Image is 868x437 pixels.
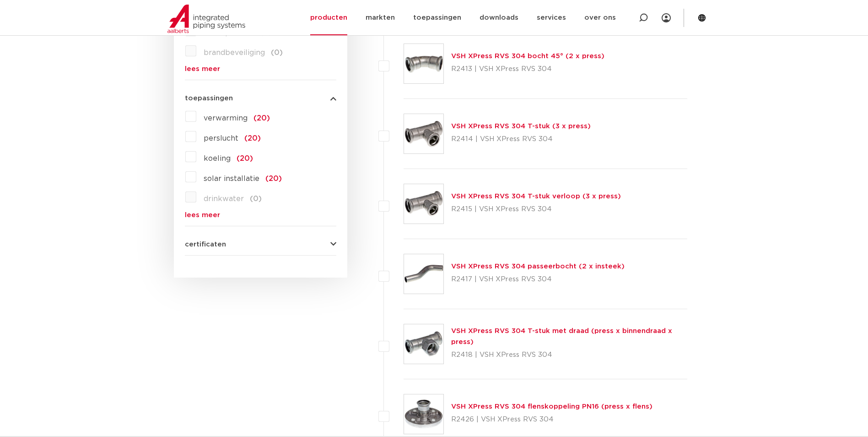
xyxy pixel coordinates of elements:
[451,123,591,130] a: VSH XPress RVS 304 T-stuk (3 x press)
[260,29,272,36] span: (0)
[404,254,443,294] img: Thumbnail for VSH XPress RVS 304 passeerbocht (2 x insteek)
[204,155,231,162] span: koeling
[185,95,233,102] span: toepassingen
[185,241,336,248] button: certificaten
[204,135,238,142] span: perslucht
[451,263,625,270] a: VSH XPress RVS 304 passeerbocht (2 x insteek)
[451,193,621,200] a: VSH XPress RVS 304 T-stuk verloop (3 x press)
[404,44,443,83] img: Thumbnail for VSH XPress RVS 304 bocht 45° (2 x press)
[237,155,253,162] span: (20)
[451,272,625,287] p: R2417 | VSH XPress RVS 304
[265,175,282,182] span: (20)
[451,348,688,362] p: R2418 | VSH XPress RVS 304
[185,241,226,248] span: certificaten
[185,66,336,72] a: lees meer
[204,115,248,122] span: verwarming
[451,412,652,427] p: R2426 | VSH XPress RVS 304
[204,49,265,56] span: brandbeveiliging
[204,195,244,202] span: drinkwater
[185,212,336,218] a: lees meer
[404,184,443,224] img: Thumbnail for VSH XPress RVS 304 T-stuk verloop (3 x press)
[185,95,336,102] button: toepassingen
[250,195,262,202] span: (0)
[271,49,283,56] span: (0)
[451,132,591,147] p: R2414 | VSH XPress RVS 304
[244,135,261,142] span: (20)
[253,115,270,122] span: (20)
[204,175,259,182] span: solar installatie
[404,324,443,364] img: Thumbnail for VSH XPress RVS 304 T-stuk met draad (press x binnendraad x press)
[451,53,604,60] a: VSH XPress RVS 304 bocht 45° (2 x press)
[451,403,652,410] a: VSH XPress RVS 304 flenskoppeling PN16 (press x flens)
[451,328,672,345] a: VSH XPress RVS 304 T-stuk met draad (press x binnendraad x press)
[404,394,443,434] img: Thumbnail for VSH XPress RVS 304 flenskoppeling PN16 (press x flens)
[451,202,621,217] p: R2415 | VSH XPress RVS 304
[404,114,443,153] img: Thumbnail for VSH XPress RVS 304 T-stuk (3 x press)
[204,29,254,36] span: scheepsbouw
[451,62,604,76] p: R2413 | VSH XPress RVS 304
